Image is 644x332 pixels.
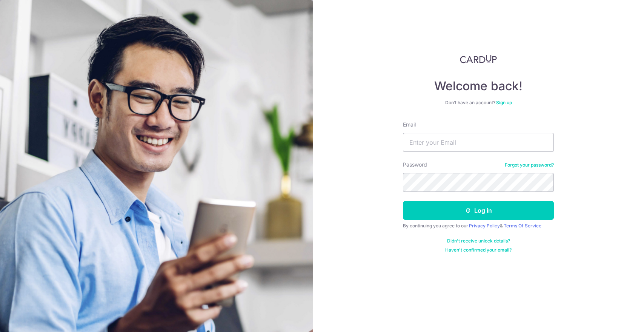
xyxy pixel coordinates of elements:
[469,223,500,229] a: Privacy Policy
[403,223,554,229] div: By continuing you agree to our &
[445,247,512,253] a: Haven't confirmed your email?
[504,223,541,229] a: Terms Of Service
[403,201,554,220] button: Log in
[403,100,554,106] div: Don’t have an account?
[447,238,510,244] a: Didn't receive unlock details?
[403,121,416,128] label: Email
[403,161,427,168] label: Password
[460,54,497,63] img: CardUp Logo
[505,162,554,168] a: Forgot your password?
[403,133,554,152] input: Enter your Email
[496,100,512,105] a: Sign up
[403,79,554,94] h4: Welcome back!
